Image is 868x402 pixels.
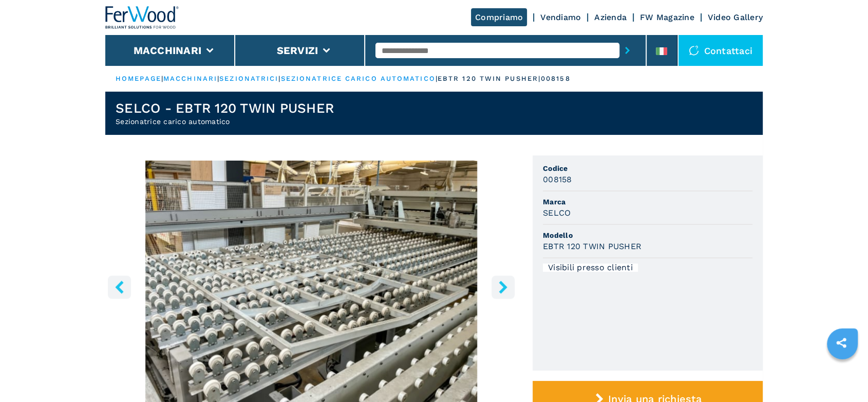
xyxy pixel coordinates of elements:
div: Visibili presso clienti [543,264,638,272]
span: | [217,75,219,82]
h3: EBTR 120 TWIN PUSHER [543,240,641,252]
a: HOMEPAGE [116,75,161,82]
button: left-button [108,275,131,299]
a: Azienda [594,12,627,22]
a: macchinari [163,75,217,82]
a: sezionatrici [219,75,278,82]
span: Modello [543,230,752,240]
p: ebtr 120 twin pusher | [438,74,541,83]
span: Marca [543,197,752,207]
button: right-button [492,275,515,299]
span: Codice [543,163,752,173]
span: | [436,75,438,82]
a: Vendiamo [540,12,581,22]
a: FW Magazine [640,12,694,22]
img: Ferwood [105,6,179,29]
span: | [278,75,280,82]
button: Macchinari [134,44,202,57]
div: Contattaci [678,35,763,66]
a: sharethis [828,330,854,356]
a: Video Gallery [708,12,763,22]
button: submit-button [619,39,635,62]
a: sezionatrice carico automatico [281,75,436,82]
h3: 008158 [543,173,572,185]
span: | [161,75,163,82]
h3: SELCO [543,207,571,219]
h2: Sezionatrice carico automatico [116,116,334,127]
p: 008158 [541,74,571,83]
button: Servizi [276,44,318,57]
h1: SELCO - EBTR 120 TWIN PUSHER [116,100,334,116]
img: Contattaci [689,45,699,56]
iframe: Chat [824,356,860,394]
a: Compriamo [471,8,527,26]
